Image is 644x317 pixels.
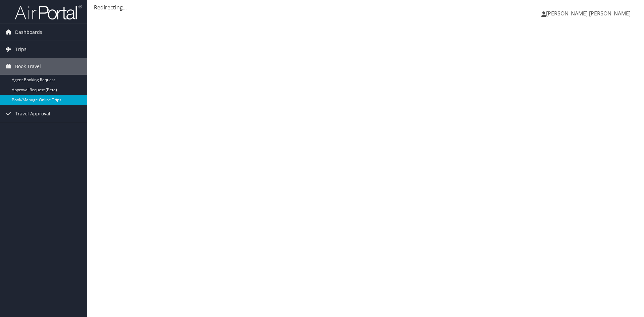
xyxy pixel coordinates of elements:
[15,58,41,75] span: Book Travel
[94,3,637,11] div: Redirecting...
[15,4,82,20] img: airportal-logo.png
[15,105,50,122] span: Travel Approval
[546,10,631,17] span: [PERSON_NAME] [PERSON_NAME]
[541,3,637,23] a: [PERSON_NAME] [PERSON_NAME]
[15,24,42,41] span: Dashboards
[15,41,26,58] span: Trips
